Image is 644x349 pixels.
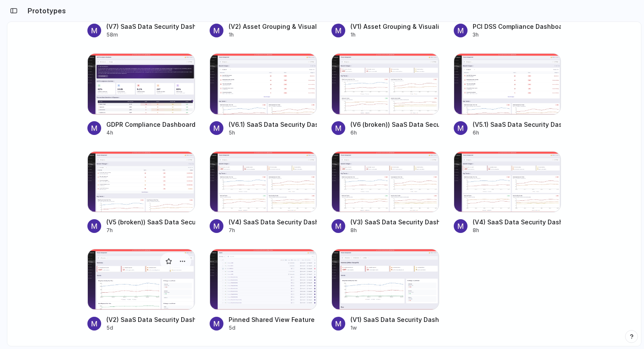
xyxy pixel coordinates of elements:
div: (V1) Asset Grouping & Visualization Interface [350,22,439,31]
div: (V6.1) SaaS Data Security Dashboard [229,120,317,129]
div: 6h [473,129,561,137]
div: 8h [473,227,561,234]
div: 3h [473,31,561,39]
div: (V2) SaaS Data Security Dashboard [106,315,195,324]
a: (V5 (broken)) SaaS Data Security Dashboard(V5 (broken)) SaaS Data Security Dashboard7h [87,151,195,234]
a: (V6 (broken)) SaaS Data Security Dashboard(V6 (broken)) SaaS Data Security Dashboard6h [331,53,439,136]
div: (V5 (broken)) SaaS Data Security Dashboard [106,217,195,227]
div: 8h [350,227,439,234]
div: PCI DSS Compliance Dashboard [473,22,561,31]
div: (V6 (broken)) SaaS Data Security Dashboard [350,120,439,129]
div: 58m [106,31,195,39]
div: (V5.1) SaaS Data Security Dashboard [473,120,561,129]
a: (V6.1) SaaS Data Security Dashboard(V6.1) SaaS Data Security Dashboard5h [210,53,317,136]
div: Pinned Shared View Feature [229,315,315,324]
h2: Prototypes [24,6,66,16]
div: 6h [350,129,439,137]
div: 5d [106,324,195,332]
a: (V4) SaaS Data Security Dashboard(V4) SaaS Data Security Dashboard8h [454,151,561,234]
a: (V3) SaaS Data Security Dashboard(V3) SaaS Data Security Dashboard8h [331,151,439,234]
div: (V3) SaaS Data Security Dashboard [350,217,439,227]
a: Pinned Shared View FeaturePinned Shared View Feature5d [210,249,317,332]
div: (V2) Asset Grouping & Visualization Interface [229,22,317,31]
div: (V4) SaaS Data Security Dashboard [229,217,317,227]
a: GDPR Compliance DashboardGDPR Compliance Dashboard4h [87,53,195,136]
a: (V2) SaaS Data Security Dashboard(V2) SaaS Data Security Dashboard5d [87,249,195,332]
div: 5h [229,129,317,137]
div: 1h [350,31,439,39]
div: (V1) SaaS Data Security Dashboard [350,315,439,324]
div: 1w [350,324,439,332]
div: (V4) SaaS Data Security Dashboard [473,217,561,227]
div: 1h [229,31,317,39]
a: (V1) SaaS Data Security Dashboard(V1) SaaS Data Security Dashboard1w [331,249,439,332]
div: 7h [229,227,317,234]
div: (V7) SaaS Data Security Dashboard [106,22,195,31]
div: 4h [106,129,195,137]
div: 7h [106,227,195,234]
a: (V5.1) SaaS Data Security Dashboard(V5.1) SaaS Data Security Dashboard6h [454,53,561,136]
div: GDPR Compliance Dashboard [106,120,195,129]
a: (V4) SaaS Data Security Dashboard(V4) SaaS Data Security Dashboard7h [210,151,317,234]
div: 5d [229,324,315,332]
